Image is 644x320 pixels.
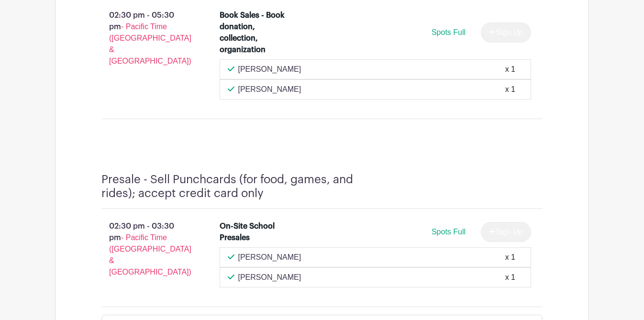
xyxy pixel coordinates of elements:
div: On-Site School Presales [220,221,286,243]
p: 02:30 pm - 03:30 pm [86,217,204,282]
p: [PERSON_NAME] [238,252,301,263]
div: x 1 [505,64,515,75]
p: 02:30 pm - 05:30 pm [86,6,204,71]
p: [PERSON_NAME] [238,84,301,95]
div: x 1 [505,272,515,283]
span: - Pacific Time ([GEOGRAPHIC_DATA] & [GEOGRAPHIC_DATA]) [109,233,191,276]
span: - Pacific Time ([GEOGRAPHIC_DATA] & [GEOGRAPHIC_DATA]) [109,22,191,65]
div: x 1 [505,84,515,95]
p: [PERSON_NAME] [238,64,301,75]
h4: Presale - Sell Punchcards (for food, games, and rides); accept credit card only [101,173,365,200]
div: Book Sales - Book donation, collection, organization [220,10,286,55]
span: Spots Full [432,228,466,236]
div: x 1 [505,252,515,263]
span: Spots Full [432,28,466,36]
p: [PERSON_NAME] [238,272,301,283]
